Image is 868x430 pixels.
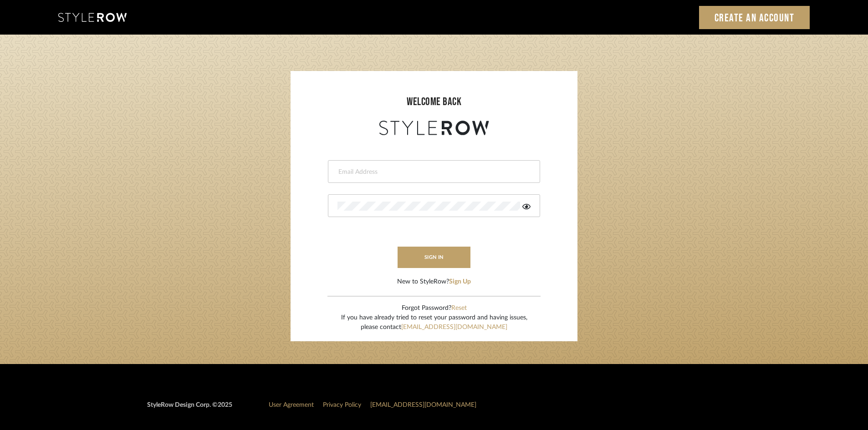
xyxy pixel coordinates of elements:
[451,304,467,313] button: Reset
[401,324,507,330] a: [EMAIL_ADDRESS][DOMAIN_NAME]
[147,400,232,417] div: StyleRow Design Corp. ©2025
[398,247,470,268] button: sign in
[370,402,476,408] a: [EMAIL_ADDRESS][DOMAIN_NAME]
[323,402,361,408] a: Privacy Policy
[699,6,810,29] a: Create an Account
[300,94,568,110] div: welcome back
[397,277,471,287] div: New to StyleRow?
[337,167,528,177] input: Email Address
[269,402,314,408] a: User Agreement
[341,304,527,313] div: Forgot Password?
[449,277,471,287] button: Sign Up
[341,313,527,332] div: If you have already tried to reset your password and having issues, please contact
